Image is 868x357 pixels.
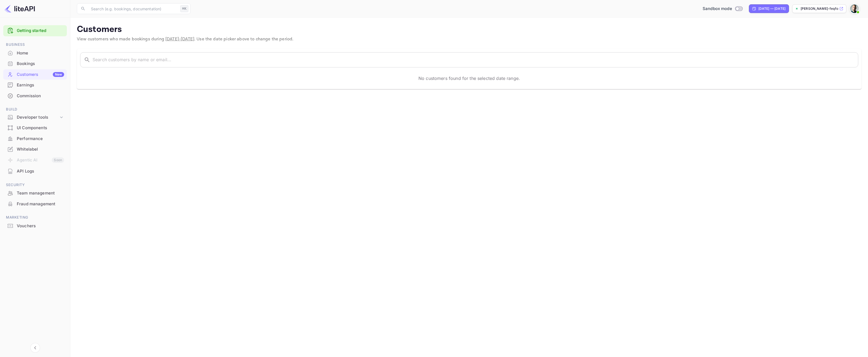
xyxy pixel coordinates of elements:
[17,190,64,196] div: Team management
[3,123,67,133] div: UI Components
[17,146,64,152] div: Whitelabel
[3,25,67,36] div: Getting started
[3,134,67,144] div: Performance
[3,182,67,188] span: Security
[17,223,64,229] div: Vouchers
[3,134,67,144] a: Performance
[77,24,862,35] p: Customers
[3,48,67,59] div: Home
[17,114,59,121] div: Developer tools
[53,72,64,77] div: New
[3,59,67,69] a: Bookings
[3,199,67,209] a: Fraud management
[3,144,67,154] a: Whitelabel
[3,91,67,101] div: Commission
[3,42,67,48] span: Business
[30,343,40,353] button: Collapse navigation
[3,80,67,90] div: Earnings
[88,3,178,14] input: Search (e.g. bookings, documentation)
[165,36,194,42] span: [DATE] - [DATE]
[758,6,785,11] div: [DATE] — [DATE]
[3,48,67,58] a: Home
[3,215,67,220] span: Marketing
[749,4,789,13] div: Click to change the date range period
[17,72,64,78] div: Customers
[3,166,67,176] a: API Logs
[3,80,67,90] a: Earnings
[3,221,67,231] a: Vouchers
[3,91,67,101] a: Commission
[3,123,67,133] a: UI Components
[77,36,293,42] span: View customers who made bookings during . Use the date picker above to change the period.
[3,106,67,112] span: Build
[3,188,67,199] div: Team management
[3,69,67,79] a: CustomersNew
[17,50,64,56] div: Home
[801,6,838,11] p: [PERSON_NAME]-feqfo....
[3,166,67,177] div: API Logs
[3,59,67,69] div: Bookings
[3,221,67,231] div: Vouchers
[93,52,858,67] input: Search customers by name or email...
[17,125,64,131] div: UI Components
[17,201,64,207] div: Fraud management
[17,61,64,67] div: Bookings
[17,168,64,174] div: API Logs
[17,93,64,99] div: Commission
[4,4,35,13] img: LiteAPI logo
[700,6,745,12] div: Switch to Production mode
[3,113,67,122] div: Developer tools
[3,188,67,198] a: Team management
[3,144,67,155] div: Whitelabel
[17,82,64,88] div: Earnings
[3,69,67,80] div: CustomersNew
[17,136,64,142] div: Performance
[850,4,859,13] img: Michel Luescher
[703,6,732,12] span: Sandbox mode
[180,5,188,12] div: ⌘K
[418,75,520,82] p: No customers found for the selected date range.
[17,28,64,34] a: Getting started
